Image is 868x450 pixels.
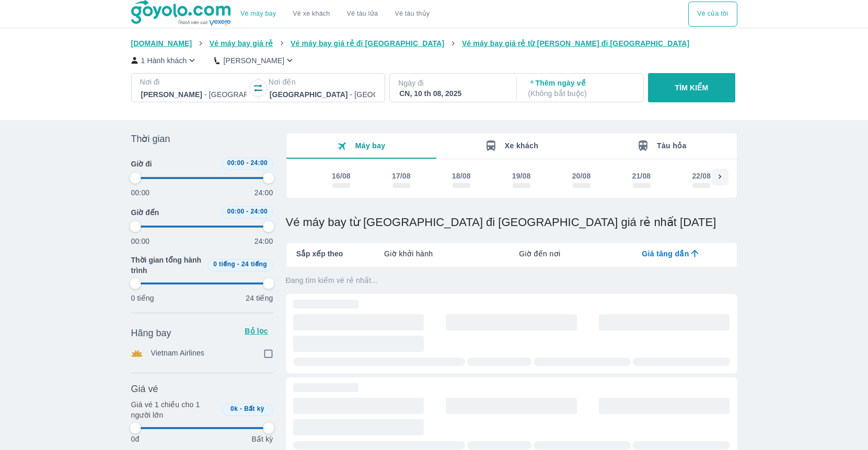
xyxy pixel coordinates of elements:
[251,434,273,444] p: Bất kỳ
[572,171,591,181] div: 20/08
[131,399,218,420] p: Giá vé 1 chiều cho 1 người lớn
[140,77,248,87] p: Nơi đi
[462,39,690,48] span: Vé máy bay giá rẻ từ [PERSON_NAME] đi [GEOGRAPHIC_DATA]
[675,82,709,93] p: TÌM KIẾM
[230,405,238,412] span: 0k
[250,208,268,215] span: 24:00
[244,326,269,336] p: Bỏ lọc
[296,248,343,259] span: Sắp xếp theo
[505,141,538,150] span: Xe khách
[131,327,171,339] span: Hãng bay
[240,405,242,412] span: -
[210,39,273,48] span: Vé máy bay giá rẻ
[141,55,187,66] p: 1 Hành khách
[355,141,386,150] span: Máy bay
[131,207,159,218] span: Giờ đến
[286,275,737,286] p: Đang tìm kiếm vé rẻ nhất...
[131,187,150,198] p: 00:00
[237,260,239,268] span: -
[311,169,712,192] div: scrollable day and price
[250,159,268,167] span: 24:00
[384,248,433,259] span: Giờ khởi hành
[657,141,687,150] span: Tàu hỏa
[692,171,711,181] div: 22/08
[343,243,736,265] div: lab API tabs example
[241,260,267,268] span: 24 tiếng
[232,2,438,27] div: choose transportation mode
[392,171,411,181] div: 17/08
[131,383,158,395] span: Giá vé
[642,248,689,259] span: Giá tăng dần
[131,39,192,48] span: [DOMAIN_NAME]
[269,77,376,87] p: Nơi đến
[131,255,203,276] span: Thời gian tổng hành trình
[648,73,735,102] button: TÌM KIẾM
[246,293,273,303] p: 24 tiếng
[512,171,531,181] div: 19/08
[131,38,737,49] nav: breadcrumb
[632,171,651,181] div: 21/08
[528,88,634,99] p: ( Không bắt buộc )
[131,133,170,145] span: Thời gian
[528,78,634,99] p: Thêm ngày về
[688,2,737,27] button: Vé của tôi
[386,2,438,27] button: Vé tàu thủy
[246,208,248,215] span: -
[227,208,245,215] span: 00:00
[151,348,205,359] p: Vietnam Airlines
[131,434,140,444] p: 0đ
[254,236,273,246] p: 24:00
[291,39,444,48] span: Vé máy bay giá rẻ đi [GEOGRAPHIC_DATA]
[286,215,737,230] h1: Vé máy bay từ [GEOGRAPHIC_DATA] đi [GEOGRAPHIC_DATA] giá rẻ nhất [DATE]
[399,88,505,99] div: CN, 10 th 08, 2025
[214,55,295,66] button: [PERSON_NAME]
[131,55,198,66] button: 1 Hành khách
[244,405,264,412] span: Bất kỳ
[254,187,273,198] p: 24:00
[519,248,560,259] span: Giờ đến nơi
[339,2,387,27] a: Vé tàu lửa
[240,10,276,18] a: Vé máy bay
[240,323,273,339] button: Bỏ lọc
[332,171,351,181] div: 16/08
[131,236,150,246] p: 00:00
[398,78,506,88] p: Ngày đi
[223,55,284,66] p: [PERSON_NAME]
[131,159,152,169] span: Giờ đi
[131,293,154,303] p: 0 tiếng
[227,159,245,167] span: 00:00
[688,2,737,27] div: choose transportation mode
[293,10,330,18] a: Vé xe khách
[246,159,248,167] span: -
[213,260,235,268] span: 0 tiếng
[452,171,471,181] div: 18/08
